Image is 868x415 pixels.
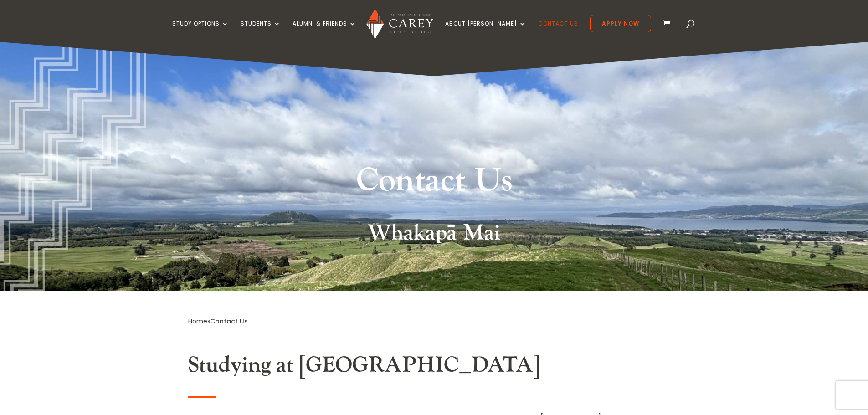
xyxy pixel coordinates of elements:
[188,352,680,383] h2: Studying at [GEOGRAPHIC_DATA]
[172,20,229,42] a: Study Options
[188,317,207,326] a: Home
[293,20,356,42] a: Alumni & Friends
[263,159,605,207] h1: Contact Us
[188,220,680,251] h2: Whakapā Mai
[538,20,578,42] a: Contact Us
[445,20,526,42] a: About [PERSON_NAME]
[590,15,651,32] a: Apply Now
[210,317,248,326] span: Contact Us
[241,20,281,42] a: Students
[366,9,433,39] img: Carey Baptist College
[188,317,248,326] span: »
